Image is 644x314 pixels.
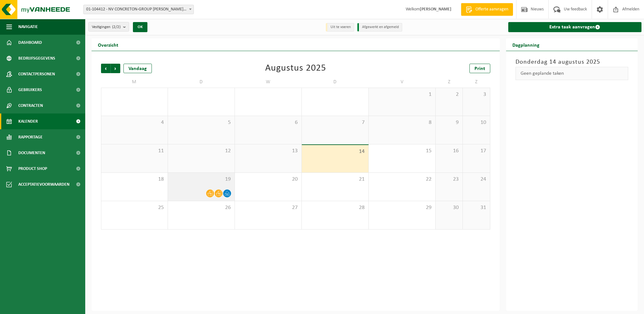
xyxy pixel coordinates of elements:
span: Gebruikers [18,82,42,98]
span: Bedrijfsgegevens [18,50,55,66]
h2: Dagplanning [506,38,546,51]
a: Extra taak aanvragen [508,22,642,32]
span: 12 [171,148,231,154]
span: 4 [104,119,164,126]
span: 01-104412 - NV CONCRETON-GROUP W.NAESSENS - SCHENDELBEKE [83,5,194,14]
span: 16 [439,148,459,154]
h3: Donderdag 14 augustus 2025 [516,57,629,67]
span: Kalender [18,113,38,129]
li: Uit te voeren [326,23,354,32]
span: 17 [466,148,486,154]
span: 15 [372,148,432,154]
span: Acceptatievoorwaarden [18,177,69,192]
td: Z [463,76,490,88]
span: 5 [171,119,231,126]
td: M [101,76,168,88]
span: 23 [439,176,459,183]
a: Print [469,64,490,73]
td: V [369,76,436,88]
td: Z [436,76,463,88]
span: 18 [104,176,164,183]
button: OK [133,22,147,32]
button: Vestigingen(2/2) [88,22,129,32]
span: 26 [171,204,231,211]
span: Vestigingen [92,22,121,32]
span: 30 [439,204,459,211]
span: Documenten [18,145,45,161]
span: Navigatie [18,19,38,35]
span: Contracten [18,98,43,113]
span: Dashboard [18,35,42,50]
span: 20 [238,176,298,183]
span: 6 [238,119,298,126]
td: D [302,76,369,88]
span: Offerte aanvragen [474,6,510,13]
span: Volgende [111,64,120,73]
span: Vorige [101,64,110,73]
span: 8 [372,119,432,126]
span: 14 [305,148,365,155]
span: 7 [305,119,365,126]
span: 9 [439,119,459,126]
span: Product Shop [18,161,47,177]
span: Print [474,66,485,71]
td: W [235,76,302,88]
span: 13 [238,148,298,154]
span: 22 [372,176,432,183]
span: 24 [466,176,486,183]
div: Augustus 2025 [265,64,326,73]
span: 31 [466,204,486,211]
span: 28 [305,204,365,211]
td: D [168,76,235,88]
span: 27 [238,204,298,211]
span: 19 [171,176,231,183]
span: 11 [104,148,164,154]
span: 3 [466,91,486,98]
count: (2/2) [112,25,121,29]
li: Afgewerkt en afgemeld [357,23,402,32]
span: 2 [439,91,459,98]
a: Offerte aanvragen [461,3,513,16]
span: Contactpersonen [18,66,55,82]
span: 29 [372,204,432,211]
span: 1 [372,91,432,98]
span: 25 [104,204,164,211]
div: Vandaag [123,64,152,73]
span: 10 [466,119,486,126]
span: 21 [305,176,365,183]
strong: [PERSON_NAME] [420,7,451,12]
h2: Overzicht [92,38,125,51]
span: Rapportage [18,129,43,145]
span: 01-104412 - NV CONCRETON-GROUP W.NAESSENS - SCHENDELBEKE [84,5,194,14]
div: Geen geplande taken [516,67,629,80]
